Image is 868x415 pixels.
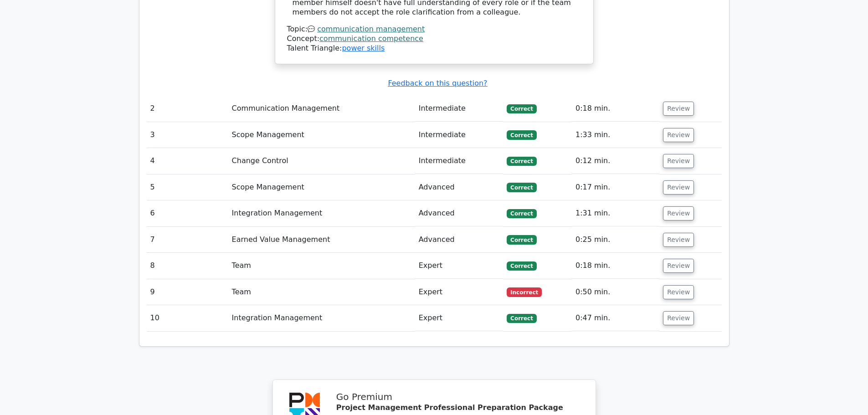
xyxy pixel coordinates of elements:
[415,122,503,148] td: Intermediate
[572,174,659,200] td: 0:17 min.
[147,253,228,279] td: 8
[228,148,415,174] td: Change Control
[415,227,503,253] td: Advanced
[147,279,228,305] td: 9
[572,148,659,174] td: 0:12 min.
[663,206,694,220] button: Review
[663,154,694,168] button: Review
[228,200,415,226] td: Integration Management
[663,259,694,273] button: Review
[228,174,415,200] td: Scope Management
[572,96,659,122] td: 0:18 min.
[228,279,415,305] td: Team
[507,235,536,244] span: Correct
[228,227,415,253] td: Earned Value Management
[228,253,415,279] td: Team
[663,285,694,299] button: Review
[663,128,694,142] button: Review
[147,148,228,174] td: 4
[507,314,536,323] span: Correct
[507,104,536,113] span: Correct
[147,96,228,122] td: 2
[572,253,659,279] td: 0:18 min.
[317,25,425,33] a: communication management
[572,279,659,305] td: 0:50 min.
[572,227,659,253] td: 0:25 min.
[415,96,503,122] td: Intermediate
[572,200,659,226] td: 1:31 min.
[572,305,659,331] td: 0:47 min.
[572,122,659,148] td: 1:33 min.
[415,200,503,226] td: Advanced
[663,102,694,116] button: Review
[507,261,536,271] span: Correct
[507,183,536,192] span: Correct
[147,227,228,253] td: 7
[147,122,228,148] td: 3
[507,209,536,218] span: Correct
[415,148,503,174] td: Intermediate
[147,200,228,226] td: 6
[415,305,503,331] td: Expert
[228,122,415,148] td: Scope Management
[415,174,503,200] td: Advanced
[415,253,503,279] td: Expert
[287,25,581,53] div: Talent Triangle:
[507,157,536,166] span: Correct
[388,79,487,87] a: Feedback on this question?
[663,233,694,247] button: Review
[287,34,581,44] div: Concept:
[507,287,542,297] span: Incorrect
[663,311,694,325] button: Review
[228,305,415,331] td: Integration Management
[342,44,385,52] a: power skills
[287,25,581,34] div: Topic:
[228,96,415,122] td: Communication Management
[663,180,694,195] button: Review
[147,174,228,200] td: 5
[147,305,228,331] td: 10
[415,279,503,305] td: Expert
[507,130,536,139] span: Correct
[319,34,423,43] a: communication competence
